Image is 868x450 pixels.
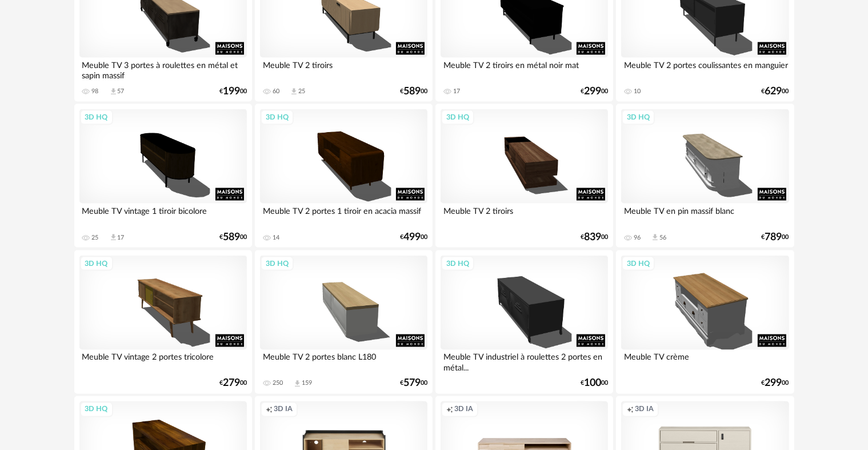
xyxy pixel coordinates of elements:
a: 3D HQ Meuble TV vintage 1 tiroir bicolore 25 Download icon 17 €58900 [74,104,253,248]
span: Creation icon [266,405,273,414]
div: 3D HQ [261,256,294,271]
span: 3D IA [274,405,293,414]
div: € 00 [219,380,247,388]
div: Meuble TV en pin massif blanc [621,204,789,226]
span: 839 [584,233,601,241]
span: 629 [765,87,782,95]
a: 3D HQ Meuble TV crème €29900 [616,250,794,394]
span: 199 [223,87,240,95]
a: 3D HQ Meuble TV en pin massif blanc 96 Download icon 56 €78900 [616,104,794,248]
span: Download icon [290,87,298,96]
div: Meuble TV 2 tiroirs en métal noir mat [441,58,609,81]
div: Meuble TV 2 tiroirs [260,58,428,81]
div: € 00 [219,233,247,241]
div: € 00 [400,87,427,95]
div: 10 [634,87,641,95]
span: 789 [765,233,782,241]
span: 299 [765,380,782,388]
div: Meuble TV 2 portes 1 tiroir en acacia massif [260,204,428,226]
div: 3D HQ [441,110,474,125]
span: Download icon [293,380,302,388]
span: Creation icon [446,405,453,414]
div: 57 [118,87,125,95]
div: 60 [273,87,279,95]
div: 3D HQ [80,256,113,271]
div: Meuble TV 2 portes coulissantes en manguier [621,58,789,81]
div: Meuble TV vintage 1 tiroir bicolore [79,204,247,226]
span: 3D IA [454,405,473,414]
span: 589 [223,233,240,241]
a: 3D HQ Meuble TV 2 portes blanc L180 250 Download icon 159 €57900 [255,250,433,394]
span: 279 [223,380,240,388]
div: € 00 [762,87,789,95]
div: 17 [453,87,460,95]
div: 250 [273,380,283,388]
div: Meuble TV vintage 2 portes tricolore [79,350,247,373]
div: € 00 [581,380,608,388]
div: 25 [92,234,99,242]
span: 579 [403,380,421,388]
a: 3D HQ Meuble TV industriel à roulettes 2 portes en métal... €10000 [435,250,614,394]
div: 17 [118,234,125,242]
span: 589 [403,87,421,95]
a: 3D HQ Meuble TV 2 tiroirs €83900 [435,104,614,248]
div: 3D HQ [80,110,113,125]
div: Meuble TV 2 portes blanc L180 [260,350,428,373]
div: 3D HQ [622,256,655,271]
div: 3D HQ [622,110,655,125]
span: 100 [584,380,601,388]
div: Meuble TV crème [621,350,789,373]
div: 25 [298,87,305,95]
div: 56 [659,234,666,242]
div: € 00 [762,233,789,241]
a: 3D HQ Meuble TV 2 portes 1 tiroir en acacia massif 14 €49900 [255,104,433,248]
a: 3D HQ Meuble TV vintage 2 portes tricolore €27900 [74,250,253,394]
div: € 00 [581,87,608,95]
div: € 00 [762,380,789,388]
span: Creation icon [627,405,634,414]
div: Meuble TV 3 portes à roulettes en métal et sapin massif [79,58,247,81]
div: 3D HQ [261,110,294,125]
div: 96 [634,234,641,242]
div: € 00 [581,233,608,241]
div: 3D HQ [441,256,474,271]
span: 499 [403,233,421,241]
span: 299 [584,87,601,95]
span: Download icon [109,87,118,96]
div: € 00 [400,233,427,241]
div: 3D HQ [80,402,113,417]
div: Meuble TV industriel à roulettes 2 portes en métal... [441,350,609,373]
div: € 00 [219,87,247,95]
div: 98 [92,87,99,95]
div: € 00 [400,380,427,388]
div: Meuble TV 2 tiroirs [441,204,609,226]
div: 14 [273,234,279,242]
span: Download icon [109,233,118,242]
span: 3D IA [635,405,654,414]
div: 159 [302,380,312,388]
span: Download icon [651,233,659,242]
